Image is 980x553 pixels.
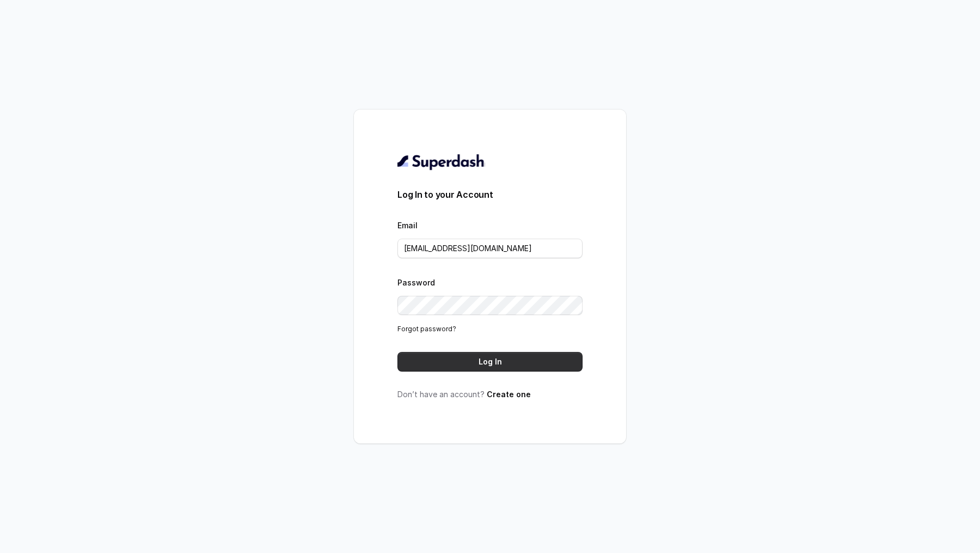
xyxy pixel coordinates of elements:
[397,188,583,201] h3: Log In to your Account
[397,278,435,287] label: Password
[397,239,583,258] input: youremail@example.com
[397,352,583,372] button: Log In
[487,390,531,399] a: Create one
[397,221,418,230] label: Email
[397,325,456,333] a: Forgot password?
[397,153,485,171] img: light.svg
[397,389,583,400] p: Don’t have an account?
